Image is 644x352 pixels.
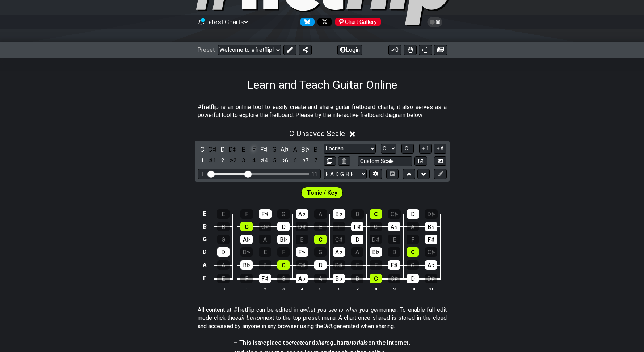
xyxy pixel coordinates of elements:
em: edit button [235,314,263,321]
div: toggle scale degree [280,156,290,165]
div: A [314,274,327,283]
div: A [217,260,230,270]
button: Move down [417,169,430,179]
th: 3 [274,285,293,293]
div: B [388,247,400,257]
div: toggle pitch class [218,144,228,154]
button: Share Preset [299,45,312,55]
div: 11 [312,171,317,177]
div: D [314,260,327,270]
div: G [277,274,290,283]
button: First click edit preset to enable marker editing [434,169,446,179]
div: C♯ [425,247,437,257]
div: F [240,209,253,219]
div: toggle pitch class [198,144,207,154]
div: toggle pitch class [228,144,238,154]
div: E [351,260,363,270]
button: Print [419,45,432,55]
div: A [407,222,419,231]
button: Create Image [434,156,446,166]
a: #fretflip at Pinterest [332,18,381,26]
button: Move up [403,169,415,179]
span: Preset [197,46,215,53]
select: Preset [218,45,281,55]
div: toggle pitch class [311,144,320,154]
div: toggle scale degree [218,156,228,165]
div: toggle pitch class [260,144,269,154]
div: C♯ [259,222,271,231]
select: Tonic/Root [381,144,396,154]
th: 6 [330,285,348,293]
div: D♯ [370,235,382,244]
th: 10 [404,285,422,293]
button: Edit Preset [283,45,296,55]
div: D♯ [296,222,308,231]
button: A [434,144,446,154]
div: E [259,247,271,257]
div: D [217,247,230,257]
button: 0 [388,45,401,55]
div: A♭ [333,247,345,257]
button: Create image [434,45,447,55]
span: C.. [405,145,411,152]
div: B♭ [425,222,437,231]
div: C [407,247,419,257]
th: 5 [311,285,330,293]
div: C♯ [388,209,401,219]
div: A♭ [296,274,308,283]
div: E [217,209,230,219]
div: D [351,235,363,244]
button: Store user defined scale [414,156,427,166]
h1: Learn and Teach Guitar Online [247,78,397,92]
div: D♯ [425,274,437,283]
div: toggle pitch class [208,144,217,154]
div: G [407,260,419,270]
em: create [289,339,305,346]
div: toggle scale degree [228,156,238,165]
button: Toggle Dexterity for all fretkits [404,45,417,55]
div: D [407,209,419,219]
th: 7 [348,285,367,293]
span: C - Unsaved Scale [289,129,345,138]
em: URL [323,323,333,330]
div: G [370,222,382,231]
div: toggle pitch class [249,144,258,154]
td: B [201,220,209,233]
a: Follow #fretflip at Bluesky [297,18,315,26]
th: 0 [214,285,232,293]
div: F [240,274,253,283]
p: All content at #fretflip can be edited in a manner. To enable full edit mode click the next to th... [198,306,447,330]
button: Toggle horizontal chord view [386,169,399,179]
div: toggle pitch class [280,144,290,154]
div: 1 [201,171,204,177]
div: toggle scale degree [260,156,269,165]
th: 4 [293,285,311,293]
div: C [277,260,290,270]
div: F♯ [296,247,308,257]
div: A♭ [296,209,308,219]
div: toggle scale degree [311,156,320,165]
div: D [277,222,290,231]
button: Edit Tuning [369,169,382,179]
a: Follow #fretflip at X [315,18,332,26]
div: B♭ [333,274,345,283]
td: A [201,259,209,272]
div: F♯ [259,209,272,219]
div: F♯ [425,235,437,244]
th: 1 [237,285,256,293]
div: toggle scale degree [270,156,279,165]
div: E [314,222,327,231]
div: E [217,274,230,283]
span: Latest Charts [205,18,244,26]
div: toggle scale degree [301,156,310,165]
div: C [370,274,382,283]
div: toggle scale degree [239,156,248,165]
div: C♯ [296,260,308,270]
div: Visible fret range [198,169,321,179]
div: toggle pitch class [301,144,310,154]
span: First enable full edit mode to edit [307,188,337,198]
select: Tuning [324,169,367,179]
div: D♯ [333,260,345,270]
div: C [370,209,382,219]
div: B♭ [277,235,290,244]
